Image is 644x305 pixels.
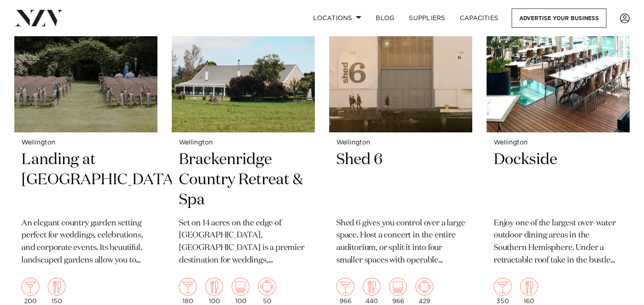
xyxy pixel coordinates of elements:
img: nzv-logo.png [14,10,63,26]
div: 966 [389,278,407,305]
div: 160 [520,278,538,305]
img: meeting.png [415,278,433,296]
img: cocktail.png [494,278,512,296]
div: 200 [21,278,39,305]
h2: Shed 6 [336,150,465,210]
a: SUPPLIERS [402,8,452,28]
small: Wellington [336,140,465,146]
div: 350 [494,278,512,305]
img: dining.png [48,278,66,296]
div: 440 [363,278,381,305]
img: theatre.png [389,278,407,296]
div: 100 [232,278,250,305]
a: Locations [306,8,369,28]
div: 50 [258,278,276,305]
a: Capacities [453,8,506,28]
div: 100 [205,278,223,305]
a: BLOG [369,8,402,28]
img: dining.png [520,278,538,296]
img: cocktail.png [336,278,354,296]
a: Advertise your business [512,8,606,28]
div: 966 [336,278,354,305]
h2: Dockside [494,150,623,210]
img: dining.png [205,278,223,296]
p: Shed 6 gives you control over a large space. Host a concert in the entire auditorium, or split it... [336,217,465,267]
div: 180 [179,278,197,305]
h2: Landing at [GEOGRAPHIC_DATA] [21,150,150,210]
img: theatre.png [232,278,250,296]
p: Enjoy one of the largest over-water outdoor dining areas in the Southern Hemisphere. Under a retr... [494,217,623,267]
small: Wellington [179,140,308,146]
img: cocktail.png [21,278,39,296]
div: 429 [415,278,433,305]
h2: Brackenridge Country Retreat & Spa [179,150,308,210]
small: Wellington [21,140,150,146]
img: meeting.png [258,278,276,296]
img: dining.png [363,278,381,296]
div: 150 [48,278,66,305]
p: Set on 14 acres on the edge of [GEOGRAPHIC_DATA], [GEOGRAPHIC_DATA] is a premier destination for ... [179,217,308,267]
p: An elegant country garden setting perfect for weddings, celebrations, and corporate events. Its b... [21,217,150,267]
small: Wellington [494,140,623,146]
img: cocktail.png [179,278,197,296]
